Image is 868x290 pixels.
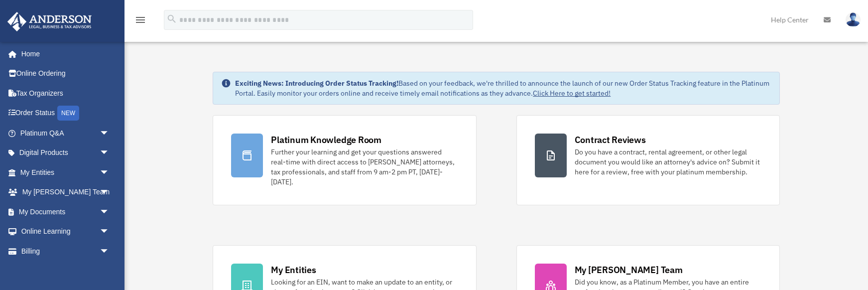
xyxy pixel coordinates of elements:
div: Contract Reviews [575,134,646,146]
i: menu [134,14,146,26]
a: Platinum Q&Aarrow_drop_down [7,123,124,143]
div: Platinum Knowledge Room [271,134,381,146]
i: search [166,13,177,24]
span: arrow_drop_down [100,182,120,203]
a: Tax Organizers [7,83,124,103]
div: NEW [57,106,79,121]
a: Home [7,44,120,64]
a: Click Here to get started! [533,89,611,98]
span: arrow_drop_down [100,162,120,183]
a: Online Learningarrow_drop_down [7,222,124,242]
a: Contract Reviews Do you have a contract, rental agreement, or other legal document you would like... [516,115,780,205]
a: menu [134,17,146,26]
a: Order StatusNEW [7,103,124,124]
a: My Documentsarrow_drop_down [7,202,124,222]
a: My [PERSON_NAME] Teamarrow_drop_down [7,182,124,202]
span: arrow_drop_down [100,222,120,242]
img: Anderson Advisors Platinum Portal [4,12,95,31]
div: My Entities [271,264,316,276]
span: arrow_drop_down [100,123,120,144]
a: Digital Productsarrow_drop_down [7,143,124,163]
a: Billingarrow_drop_down [7,241,124,261]
a: Online Ordering [7,64,124,84]
div: Based on your feedback, we're thrilled to announce the launch of our new Order Status Tracking fe... [235,78,771,98]
strong: Exciting News: Introducing Order Status Tracking! [235,79,398,88]
span: arrow_drop_down [100,202,120,222]
img: User Pic [846,12,861,27]
span: arrow_drop_down [100,241,120,262]
span: arrow_drop_down [100,143,120,163]
div: My [PERSON_NAME] Team [575,264,683,276]
div: Further your learning and get your questions answered real-time with direct access to [PERSON_NAM... [271,147,458,187]
a: Platinum Knowledge Room Further your learning and get your questions answered real-time with dire... [213,115,476,205]
div: Do you have a contract, rental agreement, or other legal document you would like an attorney's ad... [575,147,761,177]
a: My Entitiesarrow_drop_down [7,162,124,182]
